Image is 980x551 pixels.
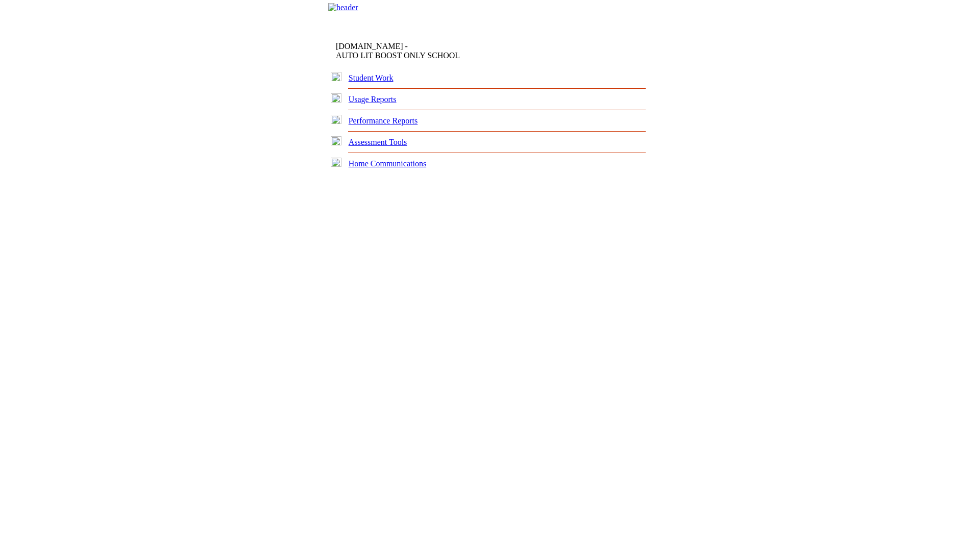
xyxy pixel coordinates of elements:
td: [DOMAIN_NAME] - [336,42,524,60]
img: header [328,3,358,12]
img: plus.gif [331,158,341,167]
img: plus.gif [331,72,341,81]
a: Student Work [349,73,394,82]
a: Performance Reports [349,116,418,125]
img: plus.gif [331,93,341,103]
img: plus.gif [331,136,341,145]
nobr: AUTO LIT BOOST ONLY SCHOOL [336,51,460,60]
img: plus.gif [331,115,341,124]
a: Assessment Tools [349,138,407,146]
a: Usage Reports [349,95,397,104]
a: Home Communications [349,159,426,168]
